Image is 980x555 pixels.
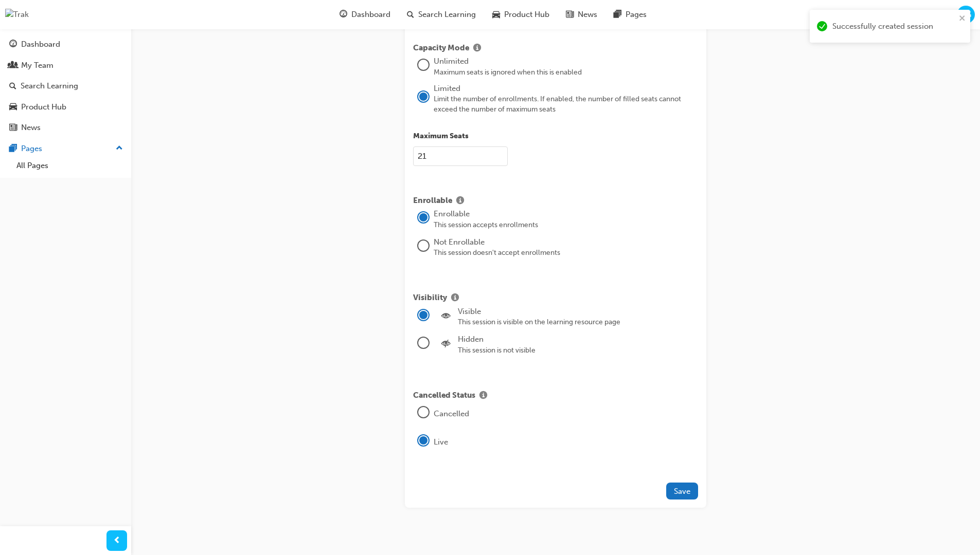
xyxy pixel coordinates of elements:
div: Maximum seats is ignored when this is enabled [434,67,698,78]
span: Visibility [413,292,447,305]
span: prev-icon [113,534,121,547]
a: guage-iconDashboard [331,4,399,25]
div: My Team [21,60,54,71]
button: DashboardMy TeamSearch LearningProduct HubNews [4,33,127,139]
span: noeye-icon [442,340,450,349]
span: info-icon [451,294,459,303]
div: Limit the number of enrollments. If enabled, the number of filled seats cannot exceed the number ... [434,94,698,114]
span: info-icon [456,197,464,206]
span: up-icon [116,142,123,155]
span: people-icon [9,61,17,70]
div: Not Enrollable [434,236,698,248]
span: search-icon [9,82,16,91]
button: Save [666,483,698,499]
div: This session is visible on the learning resource page [458,317,698,327]
img: Trak [5,9,29,21]
button: Show info [452,195,468,208]
div: Product Hub [21,101,66,113]
span: eye-icon [442,312,450,322]
span: guage-icon [9,40,17,49]
p: Maximum Seats [413,131,698,142]
div: Visible [458,306,698,318]
span: info-icon [479,392,487,401]
span: news-icon [566,8,574,21]
span: News [578,9,597,21]
a: car-iconProduct Hub [484,4,558,25]
span: pages-icon [9,144,17,154]
span: Pages [626,9,647,21]
a: News [4,118,127,137]
a: Search Learning [4,77,127,96]
div: Search Learning [21,80,78,92]
div: This session doesn't accept enrollments [434,248,698,258]
div: Pages [21,143,42,155]
div: Cancelled [434,408,698,420]
div: Successfully created session [832,21,956,32]
div: Live [434,436,698,448]
span: car-icon [9,103,17,112]
span: info-icon [473,44,481,53]
a: All Pages [12,158,127,174]
div: Limited [434,83,698,95]
button: Show info [469,42,485,55]
span: Enrollable [413,195,452,208]
button: Pages [4,139,127,158]
div: News [21,122,41,134]
button: Show info [447,292,463,305]
div: Enrollable [434,208,698,220]
a: pages-iconPages [605,4,655,25]
div: This session is not visible [458,345,698,356]
span: Product Hub [504,9,549,21]
span: Capacity Mode [413,42,469,55]
div: Dashboard [21,39,60,50]
span: pages-icon [614,8,621,21]
div: Hidden [458,334,698,345]
a: news-iconNews [558,4,605,25]
span: search-icon [407,8,414,21]
a: Product Hub [4,98,127,117]
a: My Team [4,56,127,75]
span: Search Learning [418,9,476,21]
span: guage-icon [340,8,347,21]
button: close [959,14,966,26]
button: Show info [475,390,491,402]
div: Unlimited [434,55,698,67]
a: search-iconSearch Learning [399,4,484,25]
span: Save [674,487,690,496]
a: Dashboard [4,35,127,54]
span: car-icon [492,8,500,21]
div: This session accepts enrollments [434,220,698,230]
span: Cancelled Status [413,390,475,402]
span: Dashboard [351,9,390,21]
button: TG [957,6,975,24]
span: news-icon [9,123,17,133]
